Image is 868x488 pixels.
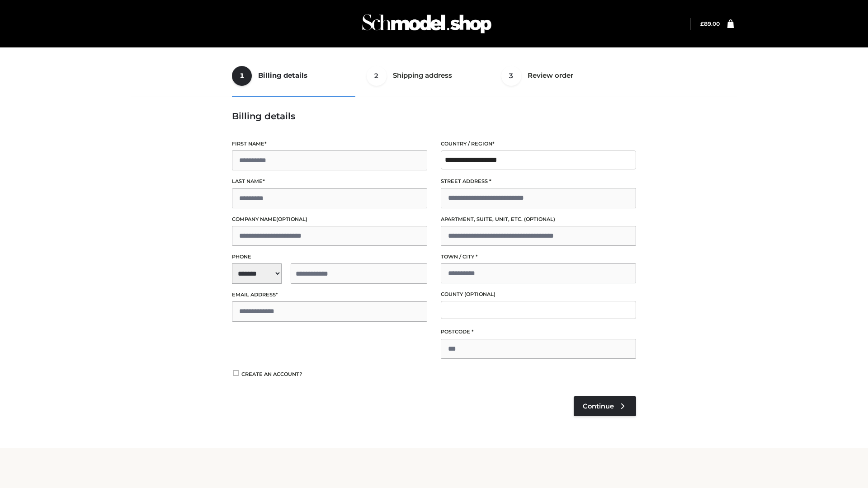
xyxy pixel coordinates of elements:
[700,20,720,27] a: £89.00
[441,328,636,336] label: Postcode
[441,290,636,299] label: County
[232,253,427,261] label: Phone
[359,6,495,42] img: Schmodel Admin 964
[441,215,636,224] label: Apartment, suite, unit, etc.
[276,216,307,222] span: (optional)
[232,140,427,148] label: First name
[524,216,555,222] span: (optional)
[232,370,240,376] input: Create an account?
[583,402,614,410] span: Continue
[574,396,636,416] a: Continue
[232,215,427,224] label: Company name
[441,253,636,261] label: Town / City
[464,291,495,297] span: (optional)
[441,140,636,148] label: Country / Region
[232,111,636,122] h3: Billing details
[700,20,720,27] bdi: 89.00
[241,371,302,377] span: Create an account?
[441,177,636,186] label: Street address
[700,20,704,27] span: £
[232,177,427,186] label: Last name
[232,291,427,299] label: Email address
